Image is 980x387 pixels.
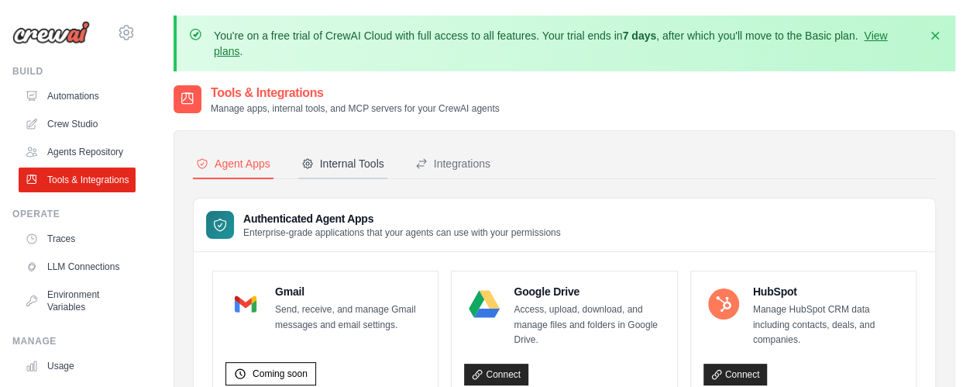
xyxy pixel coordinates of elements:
a: LLM Connections [19,254,136,279]
a: Tools & Integrations [19,168,136,192]
div: Agent Apps [196,156,270,171]
button: Internal Tools [298,150,387,179]
p: You're on a free trial of CrewAI Cloud with full access to all features. Your trial ends in , aft... [214,28,918,59]
a: Usage [19,354,136,378]
p: Enterprise-grade applications that your agents can use with your permissions [243,226,561,239]
div: Integrations [415,156,490,171]
div: Build [12,65,136,78]
img: Logo [12,21,90,44]
button: Integrations [412,150,493,179]
a: Environment Variables [19,282,136,320]
span: Coming soon [253,368,308,380]
button: Agent Apps [193,150,273,179]
img: HubSpot Logo [708,289,739,320]
a: Connect [464,364,528,385]
a: Crew Studio [19,112,136,136]
strong: 7 days [622,29,656,42]
div: Manage [12,335,136,347]
p: Send, receive, and manage Gmail messages and email settings. [275,302,425,333]
a: Traces [19,226,136,251]
h3: Authenticated Agent Apps [243,211,561,226]
p: Manage apps, internal tools, and MCP servers for your CrewAI agents [211,102,500,115]
img: Google Drive Logo [469,289,500,320]
a: Connect [703,364,768,385]
div: Operate [12,208,136,220]
h4: Google Drive [514,284,664,299]
img: Gmail Logo [230,289,261,320]
div: Internal Tools [301,156,384,171]
h4: HubSpot [753,284,903,299]
a: Automations [19,84,136,109]
p: Access, upload, download, and manage files and folders in Google Drive. [514,302,664,348]
a: Agents Repository [19,140,136,164]
p: Manage HubSpot CRM data including contacts, deals, and companies. [753,302,903,348]
h4: Gmail [275,284,425,299]
h2: Tools & Integrations [211,84,500,102]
